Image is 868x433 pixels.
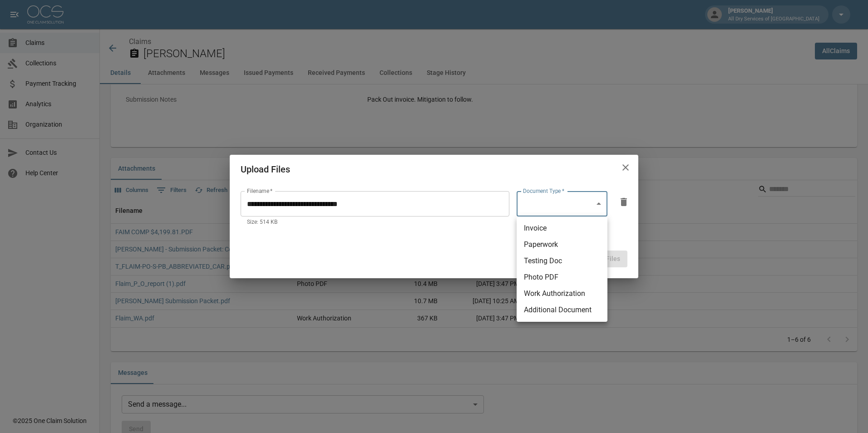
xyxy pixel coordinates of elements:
[517,285,607,302] li: Work Authorization
[517,269,607,285] li: Photo PDF
[517,236,607,253] li: Paperwork
[517,220,607,236] li: Invoice
[517,302,607,318] li: Additional Document
[517,253,607,269] li: Testing Doc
